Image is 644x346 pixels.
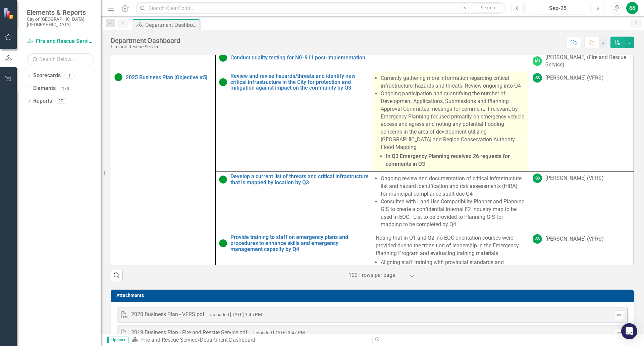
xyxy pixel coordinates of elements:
[131,329,248,337] div: 2019 Business Plan - Fire and Rescue Service.pdf
[372,51,529,71] td: Double-Click to Edit
[471,3,504,13] button: Search
[59,86,72,91] div: 180
[626,2,638,14] button: SS
[136,2,506,14] input: Search ClearPoint...
[230,73,369,91] a: Review and revise hazards/threats and identify new critical infrastructure in the City for protec...
[27,38,94,45] a: Fire and Rescue Service
[132,336,367,344] div: »
[219,78,227,86] img: Proceeding as Anticipated
[107,337,128,343] span: Updater
[545,235,604,243] div: [PERSON_NAME] (VFRS)
[372,171,529,232] td: Double-Click to Edit
[481,5,495,10] span: Search
[376,234,526,257] p: Noting that in Q1 and Q2, no EOC orientation courses were provided due to the transition of leade...
[230,55,369,61] a: Conduct quality testing for NG-911 post-implementation
[215,51,372,71] td: Double-Click to Edit Right Click for Context Menu
[145,21,198,29] div: Department Dashboard
[131,311,205,318] div: 2020 Business Plan - VFRS.pdf
[381,175,526,198] li: Ongoing review and documentation of critical infrastructure list and hazard identification and ri...
[381,75,526,90] li: Currently gathering more information regarding critical infrastructure, hazards and threats. Revi...
[621,323,637,339] div: Open Intercom Messenger
[3,8,15,19] img: ClearPoint Strategy
[381,198,526,229] li: Consulted with Land Use Compatibility Planner and Planning GIS to create a confidential internal ...
[386,153,510,167] strong: In Q3 Emergency Planning received 26 requests for comments in Q3
[215,171,372,232] td: Double-Click to Edit Right Click for Context Menu
[230,234,369,252] a: Provide training to staff on emergency plans and procedures to enhance skills and emergency manag...
[372,71,529,171] td: Double-Click to Edit
[253,330,305,335] small: Uploaded [DATE] 3:47 PM
[27,16,94,28] small: City of [GEOGRAPHIC_DATA], [GEOGRAPHIC_DATA]
[219,54,227,62] img: Proceeding as Anticipated
[111,37,180,44] div: Department Dashboard
[215,71,372,171] td: Double-Click to Edit Right Click for Context Menu
[528,4,588,12] div: Sep-25
[533,56,542,66] div: MI
[126,75,212,81] a: 2025 Business Plan [Objective #5]
[533,234,542,244] div: SS
[219,176,227,184] img: Proceeding as Anticipated
[200,337,255,343] div: Department Dashboard
[533,174,542,183] div: SS
[55,98,66,104] div: 37
[116,293,631,298] h3: Attachments
[114,73,122,81] img: Proceeding as Anticipated
[210,312,262,317] small: Uploaded [DATE] 1:45 PM
[27,8,94,16] span: Elements & Reports
[141,337,197,343] a: Fire and Rescue Service
[545,175,604,182] div: [PERSON_NAME] (VFRS)
[230,174,369,185] a: Develop a current list of threats and critical infrastructure that is mapped by location by Q3
[526,2,590,14] button: Sep-25
[111,44,180,49] div: Fire and Rescue Service
[533,73,542,83] div: SS
[545,74,604,82] div: [PERSON_NAME] (VFRS)
[64,73,75,79] div: 1
[381,90,526,168] li: Ongoing participation and quantifying the number of Development Applications, Submissions and Pla...
[219,239,227,247] img: Proceeding as Anticipated
[33,85,56,92] a: Elements
[33,72,61,80] a: Scorecards
[27,53,94,65] input: Search Below...
[545,54,630,69] div: [PERSON_NAME] (Fire and Rescue Service)
[381,259,526,297] li: Aligning staff training with provincial standards and credentialling by providing Provincial Basi...
[33,97,52,105] a: Reports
